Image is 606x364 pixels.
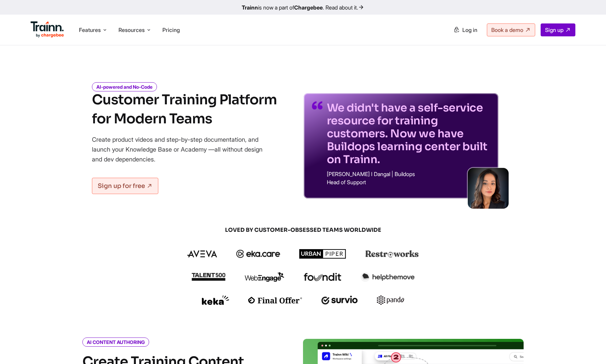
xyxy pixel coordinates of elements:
img: Trainn Logo [31,21,64,38]
p: Head of Support [327,179,490,185]
b: Trainn [242,4,258,11]
i: AI CONTENT AUTHORING [82,337,149,347]
img: quotes-purple.41a7099.svg [312,101,323,109]
img: webengage logo [245,272,284,282]
img: foundit logo [303,273,341,281]
span: Sign up [545,27,563,33]
img: pando logo [377,295,404,305]
a: Book a demo [487,23,535,36]
span: Resources [118,26,145,34]
span: Features [79,26,101,34]
img: restroworks logo [365,250,419,258]
h1: Customer Training Platform for Modern Teams [92,90,277,128]
img: ekacare logo [236,250,281,258]
p: [PERSON_NAME] I Dangal | Buildops [327,171,490,177]
img: urbanpiper logo [299,249,346,259]
span: Book a demo [491,27,523,33]
a: Sign up [541,23,575,36]
img: finaloffer logo [248,297,302,304]
a: Log in [449,24,481,36]
img: survio logo [321,296,358,305]
img: helpthemove logo [361,272,415,282]
p: We didn't have a self-service resource for training customers. Now we have Buildops learning cent... [327,101,490,166]
img: aveva logo [187,250,217,257]
i: AI-powered and No-Code [92,82,157,91]
img: sabina-buildops.d2e8138.png [468,168,509,209]
p: Create product videos and step-by-step documentation, and launch your Knowledge Base or Academy —... [92,135,272,164]
a: Sign up for free [92,178,158,194]
a: Pricing [162,27,180,33]
b: Chargebee [294,4,323,11]
img: talent500 logo [191,273,225,281]
img: keka logo [202,295,229,305]
span: LOVED BY CUSTOMER-OBSESSED TEAMS WORLDWIDE [140,226,466,234]
span: Log in [462,27,477,33]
